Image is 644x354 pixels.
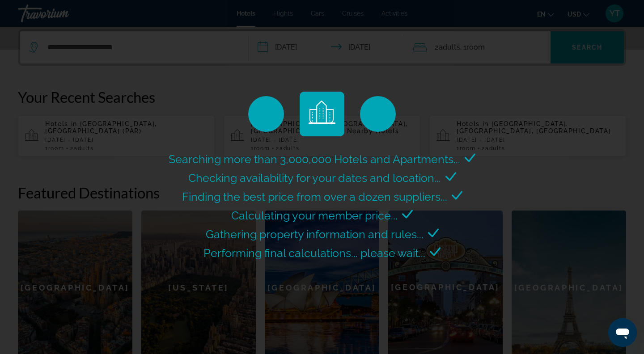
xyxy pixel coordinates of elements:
[203,246,425,260] span: Performing final calculations... please wait...
[182,190,447,203] span: Finding the best price from over a dozen suppliers...
[188,171,441,185] span: Checking availability for your dates and location...
[231,209,398,222] span: Calculating your member price...
[169,152,460,166] span: Searching more than 3,000,000 Hotels and Apartments...
[608,318,637,347] iframe: Кнопка запуска окна обмена сообщениями
[206,228,424,241] span: Gathering property information and rules...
